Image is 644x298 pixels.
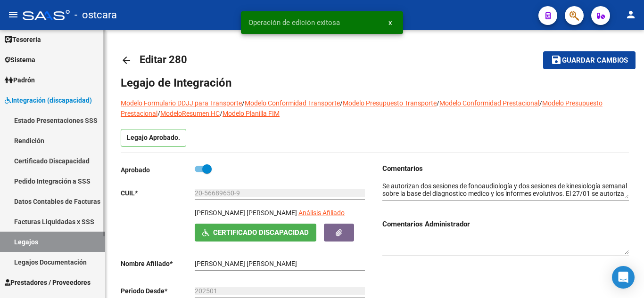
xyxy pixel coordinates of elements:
a: Modelo Formulario DDJJ para Transporte [121,99,242,107]
button: Certificado Discapacidad [195,224,316,241]
p: CUIL [121,188,195,198]
p: Periodo Desde [121,286,195,296]
span: Prestadores / Proveedores [5,277,91,288]
span: Guardar cambios [562,56,628,65]
span: - ostcara [74,5,117,25]
span: Padrón [5,75,35,85]
span: Integración (discapacidad) [5,95,92,105]
a: Modelo Planilla FIM [223,110,280,117]
h1: Legajo de Integración [121,75,629,90]
mat-icon: person [625,9,636,20]
span: Operación de edición exitosa [248,18,340,27]
h3: Comentarios [382,163,629,174]
span: x [388,18,392,27]
a: Modelo Presupuesto Transporte [343,99,437,107]
mat-icon: arrow_back [121,55,132,66]
mat-icon: menu [8,9,19,20]
span: Análisis Afiliado [298,209,345,217]
p: [PERSON_NAME] [PERSON_NAME] [195,208,297,218]
span: Editar 280 [140,54,187,65]
span: Certificado Discapacidad [213,229,309,237]
a: Modelo Conformidad Prestacional [439,99,539,107]
h3: Comentarios Administrador [382,219,629,229]
p: Nombre Afiliado [121,258,195,269]
span: Tesorería [5,34,41,45]
mat-icon: save [551,54,562,65]
div: Open Intercom Messenger [612,266,635,289]
button: Guardar cambios [543,51,636,69]
p: Legajo Aprobado. [121,129,186,147]
a: Modelo Conformidad Transporte [245,99,340,107]
span: Sistema [5,55,35,65]
a: ModeloResumen HC [160,110,220,117]
p: Aprobado [121,165,195,175]
button: x [381,14,399,31]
